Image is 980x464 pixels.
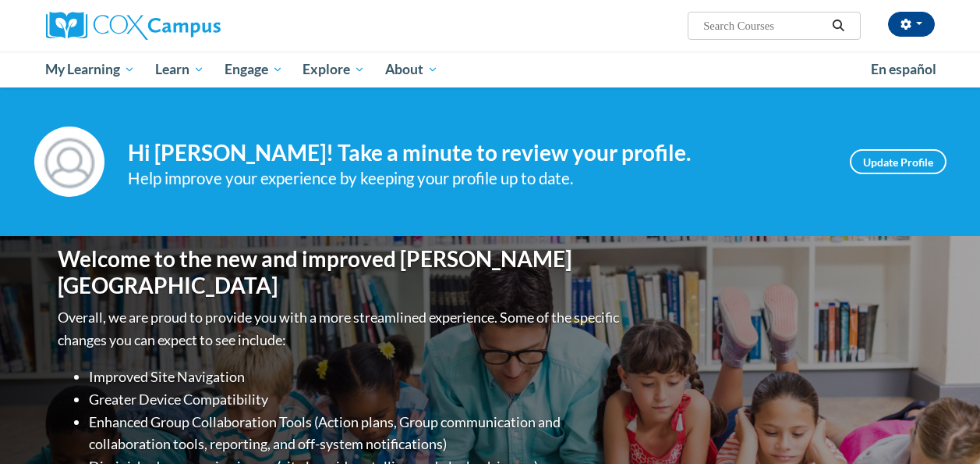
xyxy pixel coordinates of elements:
div: Help improve your experience by keeping your profile up to date. [128,166,826,191]
a: About [375,52,448,87]
span: My Learning [45,60,135,79]
input: Search Courses [702,16,826,35]
li: Greater Device Compatibility [89,388,623,411]
iframe: Button to launch messaging window [918,402,968,452]
img: Profile Image [34,127,104,197]
span: Engage [225,60,283,79]
span: Learn [155,60,204,79]
span: En español [871,61,936,77]
a: Cox Campus [46,12,327,40]
h4: Hi [PERSON_NAME]! Take a minute to review your profile. [128,140,826,166]
li: Improved Site Navigation [89,366,623,388]
button: Account Settings [888,12,935,37]
img: Cox Campus [46,12,221,40]
a: My Learning [36,52,146,87]
a: Explore [292,52,375,87]
a: Update Profile [850,149,946,174]
div: Main menu [34,52,946,87]
span: About [385,60,438,79]
button: Search [826,16,850,35]
a: En español [861,53,946,86]
h1: Welcome to the new and improved [PERSON_NAME][GEOGRAPHIC_DATA] [58,246,623,298]
a: Engage [214,52,293,87]
a: Learn [145,52,214,87]
li: Enhanced Group Collaboration Tools (Action plans, Group communication and collaboration tools, re... [89,411,623,456]
p: Overall, we are proud to provide you with a more streamlined experience. Some of the specific cha... [58,306,623,352]
span: Explore [302,60,365,79]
